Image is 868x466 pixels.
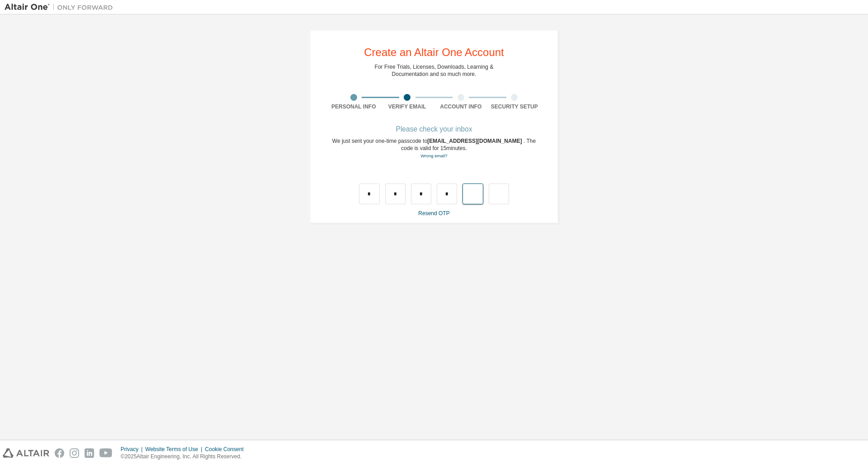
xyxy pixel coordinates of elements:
[5,3,118,12] img: Altair One
[205,446,249,453] div: Cookie Consent
[381,103,434,110] div: Verify Email
[434,103,488,110] div: Account Info
[121,446,145,453] div: Privacy
[327,137,541,160] div: We just sent your one-time passcode to . The code is valid for 15 minutes.
[488,103,542,110] div: Security Setup
[145,446,205,453] div: Website Terms of Use
[85,448,94,458] img: linkedin.svg
[420,153,447,158] a: Go back to the registration form
[121,453,249,461] p: © 2025 Altair Engineering, Inc. All Rights Reserved.
[427,138,524,144] span: [EMAIL_ADDRESS][DOMAIN_NAME]
[55,448,64,458] img: facebook.svg
[375,63,494,78] div: For Free Trials, Licenses, Downloads, Learning & Documentation and so much more.
[99,448,113,458] img: youtube.svg
[70,448,79,458] img: instagram.svg
[327,127,541,132] div: Please check your inbox
[327,103,381,110] div: Personal Info
[418,210,449,217] a: Resend OTP
[364,47,504,58] div: Create an Altair One Account
[3,448,49,458] img: altair_logo.svg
